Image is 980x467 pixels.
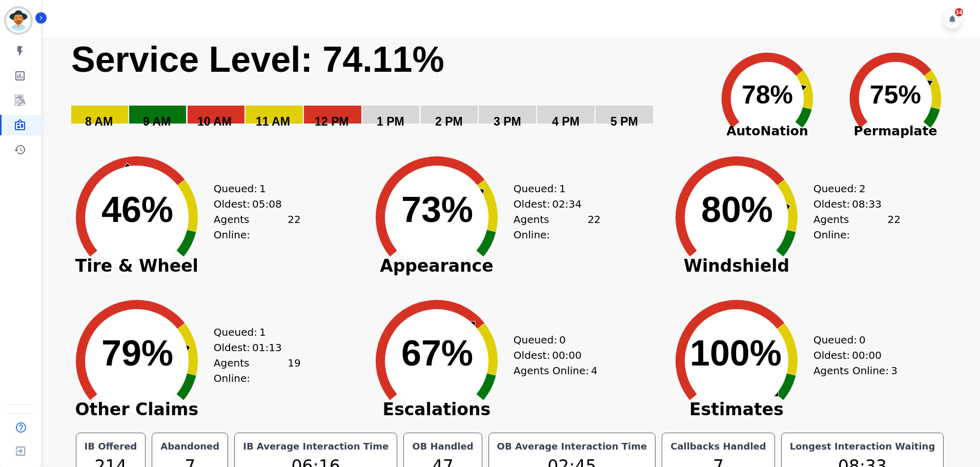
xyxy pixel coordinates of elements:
[891,363,897,378] span: 3
[552,196,582,212] span: 02:34
[101,333,173,373] text: 79%
[143,115,171,128] text: 9 AM
[514,348,590,363] div: Oldest:
[788,439,937,454] div: Longest Interaction Waiting
[288,212,300,242] span: 22
[214,196,291,212] div: Oldest:
[514,196,590,212] div: Oldest:
[514,181,590,196] div: Queued:
[660,404,813,415] span: Estimates
[559,181,566,196] span: 1
[410,439,475,454] div: OB Handled
[813,348,890,363] div: Oldest:
[252,196,282,212] span: 05:08
[214,355,301,386] div: Agents Online:
[514,332,590,348] div: Queued:
[813,212,901,242] div: Agents Online:
[70,38,701,143] svg: Service Level: 0%
[859,181,866,196] span: 2
[6,8,31,33] img: Bordered avatar
[435,115,463,128] text: 2 PM
[214,340,291,355] div: Oldest:
[552,348,582,363] span: 00:00
[852,348,882,363] span: 00:00
[197,115,232,128] text: 10 AM
[870,80,921,109] text: 75%
[514,212,601,242] div: Agents Online:
[259,181,266,196] span: 1
[587,212,600,242] span: 22
[591,363,598,378] span: 4
[360,404,514,415] span: Escalations
[85,115,113,128] text: 8 AM
[610,115,638,128] text: 5 PM
[214,212,301,242] div: Agents Online:
[494,115,521,128] text: 3 PM
[259,324,266,340] span: 1
[852,196,882,212] span: 08:33
[660,261,813,271] span: Windshield
[668,439,768,454] div: Callbacks Handled
[71,39,444,79] text: Service Level: 74.11%
[158,439,221,454] div: Abandoned
[813,196,890,212] div: Oldest:
[703,121,831,141] span: AutoNation
[813,181,890,196] div: Queued:
[813,332,890,348] div: Queued:
[552,115,580,128] text: 4 PM
[60,404,214,415] span: Other Claims
[252,340,282,355] span: 01:13
[955,8,963,16] div: 34
[701,190,773,230] text: 80%
[831,121,959,141] span: Permaplate
[813,363,901,378] div: Agents Online:
[742,80,793,109] text: 78%
[559,332,566,348] span: 0
[401,190,473,230] text: 73%
[690,333,782,373] text: 100%
[214,181,291,196] div: Queued:
[377,115,404,128] text: 1 PM
[887,212,900,242] span: 22
[288,355,300,386] span: 19
[495,439,649,454] div: OB Average Interaction Time
[241,439,391,454] div: IB Average Interaction Time
[60,261,214,271] span: Tire & Wheel
[514,363,601,378] div: Agents Online:
[859,332,866,348] span: 0
[101,190,173,230] text: 46%
[315,115,349,128] text: 12 PM
[256,115,290,128] text: 11 AM
[360,261,514,271] span: Appearance
[214,324,291,340] div: Queued:
[401,333,473,373] text: 67%
[83,439,139,454] div: IB Offered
